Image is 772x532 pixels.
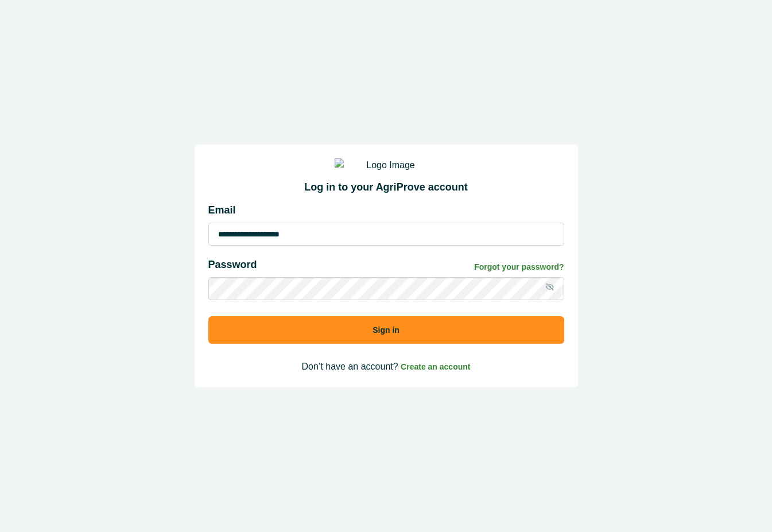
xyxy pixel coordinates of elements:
[335,158,438,172] img: Logo Image
[401,362,470,371] a: Create an account
[208,203,564,218] p: Email
[208,360,564,374] p: Don’t have an account?
[401,362,470,371] span: Create an account
[208,181,564,194] h2: Log in to your AgriProve account
[474,261,564,273] a: Forgot your password?
[208,257,257,273] p: Password
[208,316,564,344] button: Sign in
